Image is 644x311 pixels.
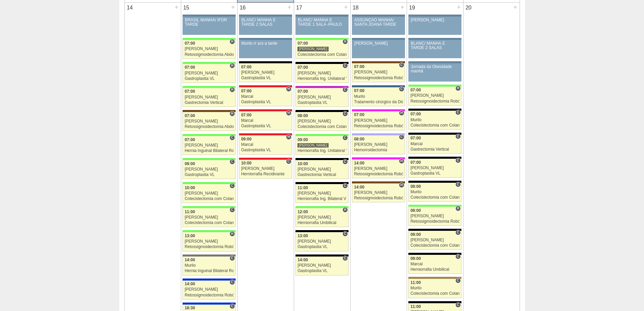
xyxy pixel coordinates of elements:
[354,142,403,147] div: [PERSON_NAME]
[185,143,234,148] div: [PERSON_NAME]
[352,135,405,154] a: C 08:00 [PERSON_NAME] Hemorroidectomia
[410,171,459,176] div: Gastroplastia VL
[295,184,348,203] a: C 11:00 [PERSON_NAME] Herniorrafia Ing. Bilateral VL
[399,62,404,68] span: Consultório
[287,3,292,12] div: +
[230,256,235,261] span: Consultório
[408,159,461,178] a: C 07:00 [PERSON_NAME] Gastroplastia VL
[352,85,405,87] div: Key: São Luiz - Jabaquara
[185,234,195,238] span: 13:00
[297,173,347,177] div: Gastrectomia Vertical
[354,161,364,165] span: 14:00
[342,231,348,237] span: Consultório
[408,135,461,154] a: C 07:00 Marcal Gastrectomia Vertical
[239,61,292,63] div: Key: Blanc
[354,185,364,190] span: 14:00
[410,160,421,165] span: 07:00
[354,172,403,176] div: Retossigmoidectomia Robótica
[241,100,290,104] div: Gastroplastia VL
[183,257,235,275] a: C 14:00 Murilo Hernia Inguinal Bilateral Robótica
[241,94,290,99] div: Marcal
[185,52,234,57] div: Retossigmoidectomia Abdominal VL
[241,137,252,141] span: 09:00
[297,125,347,129] div: Colecistectomia com Colangiografia VL
[241,142,290,147] div: Marcal
[241,65,252,69] span: 07:00
[455,134,460,139] span: Consultório
[297,119,347,124] div: [PERSON_NAME]
[183,182,235,184] div: Key: Brasil
[241,118,290,123] div: Marcal
[295,160,348,179] a: C 10:00 [PERSON_NAME] Gastrectomia Vertical
[399,182,404,188] span: Hospital
[297,149,347,153] div: Herniorrafia Ing. Unilateral VL
[297,161,308,166] span: 10:00
[183,134,235,136] div: Key: Brasil
[183,17,235,35] a: BRASIL MANHÃ/ IFOR TARDE
[410,93,459,98] div: [PERSON_NAME]
[230,39,235,44] span: Hospital
[183,112,235,131] a: H 07:00 [PERSON_NAME] Retossigmoidectomia Abdominal VL
[125,3,135,13] div: 14
[241,161,252,165] span: 10:00
[354,88,364,93] span: 07:00
[512,3,518,12] div: +
[352,157,405,159] div: Key: Pro Matre
[354,76,403,80] div: Retossigmoidectomia Robótica
[455,206,460,211] span: Hospital
[410,123,459,128] div: Colecistectomia com Colangiografia VL
[185,71,234,75] div: [PERSON_NAME]
[408,17,461,35] a: [PERSON_NAME]
[295,88,348,107] a: C 07:00 [PERSON_NAME] Gastroplastia VL
[410,256,421,261] span: 09:00
[241,172,290,176] div: Herniorrafia Recidivante
[239,15,292,17] div: Key: Aviso
[230,159,235,164] span: Consultório
[352,38,405,40] div: Key: Aviso
[239,87,292,106] a: H 07:00 Marcal Gastroplastia VL
[295,232,348,251] a: C 13:00 [PERSON_NAME] Gastroplastia VL
[399,158,404,164] span: Hospital
[354,166,403,171] div: [PERSON_NAME]
[408,183,461,202] a: C 08:00 Murilo Colecistectomia com Colangiografia VL
[185,65,195,70] span: 07:00
[410,219,459,224] div: Retossigmoidectomia Robótica
[408,85,461,87] div: Key: Brasil
[410,112,421,116] span: 07:00
[185,191,234,196] div: [PERSON_NAME]
[410,286,459,290] div: Murilo
[455,230,460,235] span: Consultório
[295,38,348,40] div: Key: Brasil
[174,3,180,12] div: +
[408,109,461,111] div: Key: Blanc
[230,304,235,309] span: Consultório
[295,230,348,232] div: Key: Blanc
[183,279,235,281] div: Key: São Luiz - Itaim
[410,142,459,146] div: Marcal
[241,18,290,27] div: BLANC/ MANHÃ E TARDE 2 SALAS
[183,160,235,179] a: C 09:00 [PERSON_NAME] Gastroplastia VL
[342,135,348,140] span: Consultório
[183,136,235,155] a: C 07:00 [PERSON_NAME] Hernia Inguinal Bilateral Robótica
[408,279,461,298] a: C 11:00 Murilo Colecistectomia com Colangiografia VL
[354,94,403,99] div: Murilo
[183,303,235,305] div: Key: São Luiz - Itaim
[185,18,233,27] div: BRASIL MANHÃ/ IFOR TARDE
[455,302,460,308] span: Consultório
[297,197,347,201] div: Herniorrafia Ing. Bilateral VL
[183,40,235,59] a: H 07:00 [PERSON_NAME] Retossigmoidectomia Abdominal VL
[342,63,348,68] span: Consultório
[295,40,348,59] a: H 07:00 [PERSON_NAME] Colecistectomia com Colangiografia VL
[185,137,195,142] span: 07:00
[183,64,235,83] a: H 07:00 [PERSON_NAME] Gastroplastia VL
[297,143,329,148] div: [PERSON_NAME]
[185,101,234,105] div: Gastrectomia Vertical
[354,124,403,128] div: Retossigmoidectomia Robótica
[354,64,364,69] span: 07:00
[456,3,462,12] div: +
[410,190,459,194] div: Murilo
[297,269,347,273] div: Gastroplastia VL
[354,191,403,195] div: [PERSON_NAME]
[230,280,235,285] span: Consultório
[408,231,461,250] a: C 09:00 [PERSON_NAME] Colecistectomia com Colangiografia VL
